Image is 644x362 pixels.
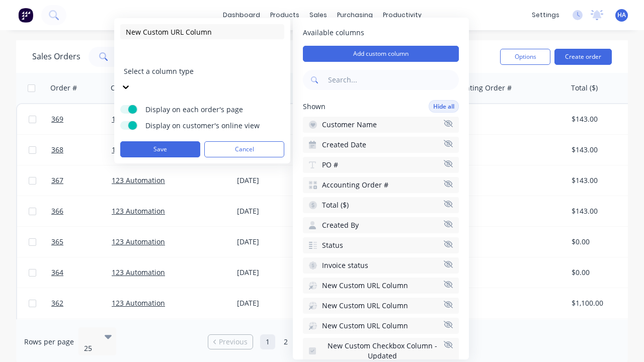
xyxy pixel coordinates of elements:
a: 123 Automation [112,145,165,154]
span: 366 [51,206,63,216]
a: 123 Automation [112,267,165,277]
a: 123 Automation [112,175,165,185]
div: Select a column type [124,66,230,76]
img: Factory [18,8,33,23]
span: New Custom URL Column [322,321,408,331]
button: Invoice status [303,257,459,274]
a: 369 [51,104,112,134]
span: New Custom Checkbox Column - Updated [321,341,444,361]
div: $143.00 [572,175,631,186]
a: 123 Automation [112,114,165,124]
div: [DATE] [237,298,312,308]
button: Add custom column [303,46,459,62]
div: $143.00 [572,206,631,216]
div: Customer Name [111,83,166,93]
button: New Custom URL Column [303,278,459,294]
span: New Custom URL Column [322,301,408,311]
button: New Custom URL Column [303,298,459,314]
div: Accounting Order # [445,83,512,93]
a: 366 [51,196,112,226]
button: PO # [303,157,459,173]
span: 367 [51,175,63,186]
span: PO # [322,160,338,170]
div: products [265,8,304,23]
a: 123 Automation [112,298,165,308]
button: Options [500,49,550,65]
span: Invoice status [322,260,368,270]
button: Customer Name [303,117,459,133]
a: 123 Automation [112,237,165,246]
span: Created By [322,220,359,230]
input: Enter column name... [120,24,284,39]
span: HA [617,11,626,20]
span: Display on customer's online view [145,121,271,131]
button: Cancel [204,141,284,157]
span: Shown [303,102,326,112]
a: Page 2 [278,334,293,349]
div: productivity [378,8,427,23]
a: 365 [51,227,112,257]
span: 365 [51,237,63,247]
span: Accounting Order # [322,180,388,190]
span: Status [322,240,343,250]
button: New Custom URL Column [303,318,459,334]
span: New Custom URL Column [322,281,408,291]
div: [DATE] [237,267,312,278]
button: Status [303,237,459,253]
div: purchasing [332,8,378,23]
a: 123 Automation [112,206,165,216]
span: 362 [51,298,63,308]
ul: Pagination [204,334,440,349]
div: [DATE] [237,237,312,247]
div: sales [304,8,332,23]
span: Previous [219,337,248,347]
a: 368 [51,135,112,165]
div: $143.00 [572,114,631,124]
button: Created Date [303,137,459,153]
span: 369 [51,114,63,124]
div: [DATE] [237,175,312,186]
div: $1,100.00 [572,298,631,308]
input: Search... [326,70,459,90]
div: settings [527,8,565,23]
div: $143.00 [572,145,631,155]
a: 363 [51,319,112,349]
a: Previous page [208,337,253,347]
button: Hide all [429,100,459,113]
button: Total ($) [303,197,459,213]
h1: Sales Orders [32,52,80,61]
div: Total ($) [571,83,598,93]
span: 368 [51,145,63,155]
div: $0.00 [572,267,631,278]
a: 367 [51,165,112,196]
div: [DATE] [237,206,312,216]
a: dashboard [218,8,265,23]
span: Customer Name [322,120,377,130]
span: Total ($) [322,200,349,210]
button: Accounting Order # [303,177,459,193]
button: Created By [303,217,459,233]
span: Available columns [303,28,459,38]
span: Rows per page [24,337,74,347]
a: 362 [51,288,112,318]
button: Create order [554,49,612,65]
button: Save [120,141,200,157]
span: 364 [51,267,63,278]
span: Display on each order's page [145,105,271,115]
a: 364 [51,257,112,288]
div: 25 [84,343,96,353]
div: $0.00 [572,237,631,247]
a: Page 1 is your current page [260,334,275,349]
span: Created Date [322,140,366,150]
div: Order # [50,83,77,93]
